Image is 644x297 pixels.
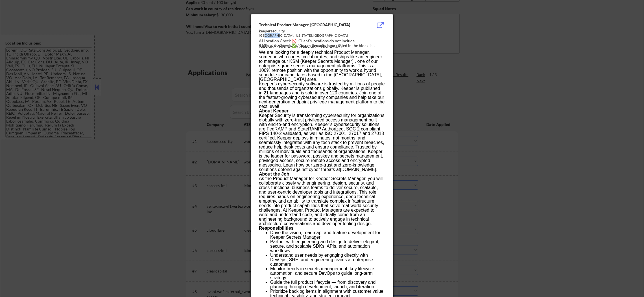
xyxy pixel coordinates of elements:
[259,22,357,28] div: Technical Product Manager, [GEOGRAPHIC_DATA]
[259,82,385,109] p: Keeper’s cybersecurity software is trusted by millions of people and thousands of organizations g...
[259,108,289,113] strong: About Keeper
[259,113,385,172] p: Keeper Security is transforming cybersecurity for organizations globally with zero-trust privileg...
[270,267,385,280] li: Monitor trends in secrets management, key lifecycle automation, and secure DevOps to guide long-t...
[270,280,385,289] li: Guide the full product lifecycle — from discovery and planning through development, launch, and i...
[259,28,357,34] div: keepersecurity
[270,240,385,253] li: Partner with engineering and design to deliver elegant, secure, and scalable SDKs, APIs, and auto...
[259,33,357,38] div: [GEOGRAPHIC_DATA], [US_STATE], [GEOGRAPHIC_DATA]
[259,50,385,82] p: We are looking for a deeply technical Product Manager, someone who codes, collaborates, and ships...
[259,43,387,48] div: AI Blocklist Check ✅: Keeper Security is not listed in the blocklist.
[259,172,289,176] strong: About the Job
[270,230,385,240] li: Drive the vision, roadmap, and feature development for Keeper Secrets Manager
[340,167,376,172] a: [DOMAIN_NAME]
[270,253,385,267] li: Understand user needs by engaging directly with DevOps, SRE, and engineering teams at enterprise ...
[259,226,294,230] strong: Responsibilities
[259,176,385,226] p: As the Product Manager for Keeper Secrets Manager, you will collaborate closely with engineering,...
